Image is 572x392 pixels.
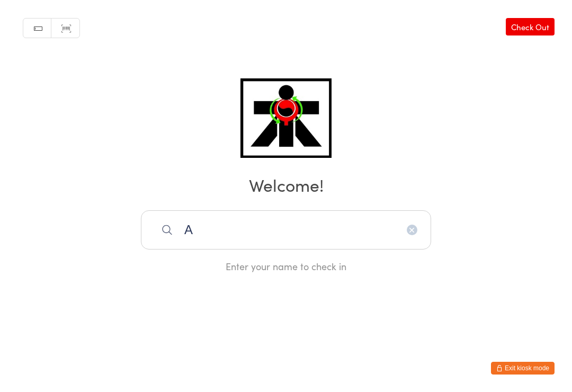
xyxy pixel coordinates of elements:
[141,210,431,250] input: Search
[141,260,431,273] div: Enter your name to check in
[491,362,555,375] button: Exit kiosk mode
[11,173,561,197] h2: Welcome!
[240,78,331,158] img: ATI Martial Arts Malaga
[506,18,555,35] a: Check Out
